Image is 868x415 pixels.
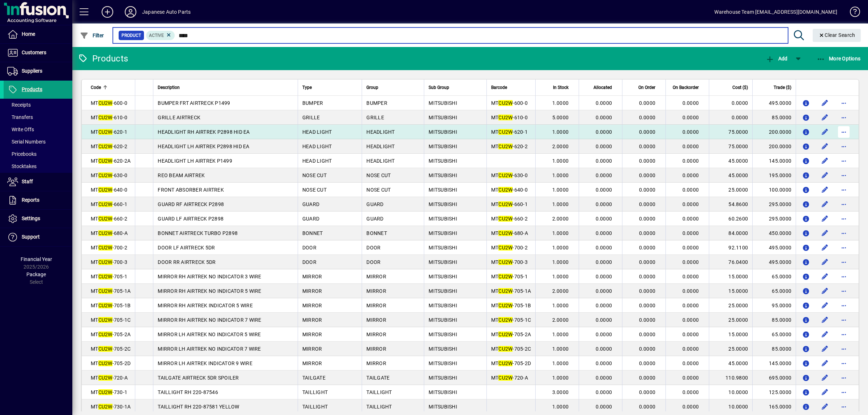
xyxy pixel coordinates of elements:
[429,144,457,149] span: MITSUBISHI
[838,343,850,355] button: More options
[709,211,752,226] td: 60.2600
[366,158,395,164] span: HEADLIGHT
[819,329,831,340] button: Edit
[491,245,528,251] span: MT -700-2
[302,201,319,207] span: GUARD
[639,201,656,207] span: 0.0000
[844,1,859,25] a: Knowledge Base
[838,401,850,412] button: More options
[7,151,37,157] span: Pricebooks
[819,314,831,326] button: Edit
[22,215,40,221] span: Settings
[838,242,850,253] button: More options
[366,84,420,91] div: Group
[91,201,127,207] span: MT -660-1
[596,115,612,120] span: 0.0000
[98,100,112,106] em: CU2W
[366,84,378,91] span: Group
[98,216,112,222] em: CU2W
[498,100,512,106] em: CU2W
[552,100,569,106] span: 1.0000
[819,155,831,167] button: Edit
[498,245,512,251] em: CU2W
[819,227,831,239] button: Edit
[429,158,457,164] span: MITSUBISHI
[366,259,380,265] span: DOOR
[429,187,457,193] span: MITSUBISHI
[752,197,796,211] td: 295.0000
[639,274,656,279] span: 0.0000
[498,187,512,193] em: CU2W
[7,127,34,132] span: Write Offs
[302,187,327,193] span: NOSE CUT
[302,100,323,106] span: BUMPER
[838,141,850,152] button: More options
[682,259,699,265] span: 0.0000
[682,100,699,106] span: 0.0000
[366,216,383,222] span: GUARD
[596,144,612,149] span: 0.0000
[838,184,850,196] button: More options
[819,184,831,196] button: Edit
[709,125,752,139] td: 75.0000
[26,271,46,277] span: Package
[639,230,656,236] span: 0.0000
[709,240,752,255] td: 92.1100
[91,144,127,149] span: MT -620-2
[752,96,796,110] td: 495.0000
[709,255,752,269] td: 76.0400
[98,245,112,251] em: CU2W
[491,144,528,149] span: MT -620-2
[714,6,837,18] div: Warehouse Team [EMAIL_ADDRESS][DOMAIN_NAME]
[4,148,72,160] a: Pricebooks
[639,245,656,251] span: 0.0000
[7,114,33,120] span: Transfers
[366,230,387,236] span: BONNET
[302,84,312,91] span: Type
[7,139,46,145] span: Serial Numbers
[158,201,224,207] span: GUARD RF AIRTRECK P2898
[552,230,569,236] span: 1.0000
[596,172,612,178] span: 0.0000
[819,401,831,412] button: Edit
[819,343,831,355] button: Edit
[552,245,569,251] span: 1.0000
[366,100,387,106] span: BUMPER
[838,372,850,384] button: More options
[752,154,796,168] td: 145.0000
[302,158,332,164] span: HEAD LIGHT
[752,226,796,240] td: 450.0000
[838,97,850,109] button: More options
[91,230,128,236] span: MT -680-A
[838,285,850,297] button: More options
[627,84,662,91] div: On Order
[838,271,850,282] button: More options
[819,97,831,109] button: Edit
[552,158,569,164] span: 1.0000
[709,154,752,168] td: 45.0000
[491,216,528,222] span: MT -660-2
[682,187,699,193] span: 0.0000
[670,84,705,91] div: On Backorder
[552,129,569,135] span: 1.0000
[22,68,42,74] span: Suppliers
[429,274,457,279] span: MITSUBISHI
[158,144,249,149] span: HEADLIGHT LH AIRTREK P2898 HID EA
[158,274,261,279] span: MIRROR RH AIRTREK NO INDICATOR 3 WIRE
[158,259,216,265] span: DOOR RR AIRTRECK 5DR
[4,173,72,191] a: Staff
[429,84,482,91] div: Sub Group
[682,245,699,251] span: 0.0000
[682,216,699,222] span: 0.0000
[596,216,612,222] span: 0.0000
[819,141,831,152] button: Edit
[553,84,569,91] span: In Stock
[819,386,831,398] button: Edit
[4,210,72,228] a: Settings
[596,187,612,193] span: 0.0000
[366,172,391,178] span: NOSE CUT
[4,99,72,111] a: Receipts
[491,187,528,193] span: MT -640-0
[158,158,232,164] span: HEADLIGHT LH AIRTREK P1499
[752,255,796,269] td: 495.0000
